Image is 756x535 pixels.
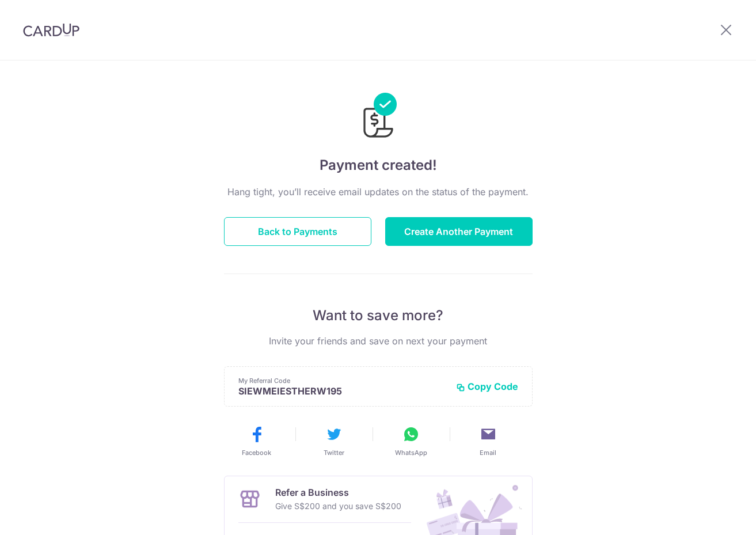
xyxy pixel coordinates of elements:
p: Invite your friends and save on next your payment [224,334,533,348]
button: WhatsApp [377,425,445,457]
button: Back to Payments [224,217,371,246]
button: Facebook [223,425,291,457]
button: Email [454,425,522,457]
p: Give S$200 and you save S$200 [275,499,401,513]
span: WhatsApp [395,448,427,457]
button: Twitter [300,425,368,457]
span: Twitter [324,448,344,457]
p: My Referral Code [238,376,447,385]
button: Create Another Payment [385,217,533,246]
span: Facebook [242,448,271,457]
p: Want to save more? [224,306,533,325]
p: SIEWMEIESTHERW195 [238,385,447,397]
img: CardUp [23,23,79,37]
p: Hang tight, you’ll receive email updates on the status of the payment. [224,185,533,199]
p: Refer a Business [275,485,401,499]
iframe: Opens a widget where you can find more information [682,500,744,529]
h4: Payment created! [224,155,533,176]
img: Payments [360,93,397,141]
button: Copy Code [456,381,518,392]
span: Email [480,448,496,457]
